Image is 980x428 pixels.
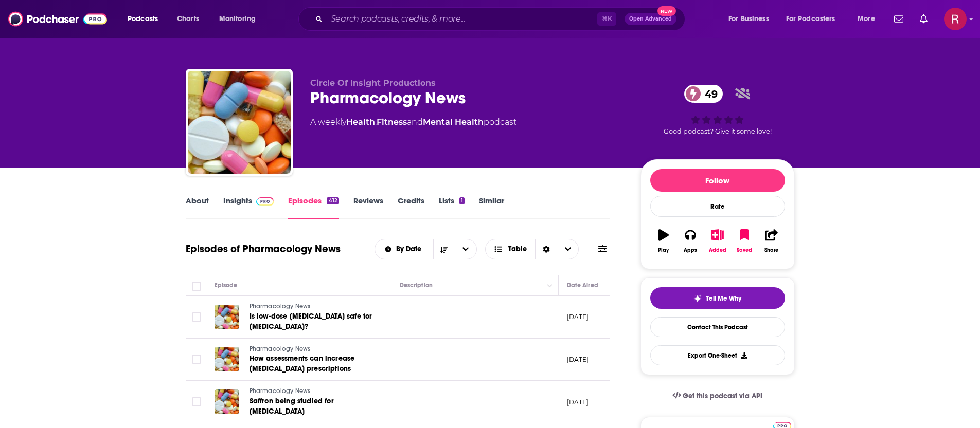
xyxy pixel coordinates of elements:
span: Logged in as rebeccaagurto [944,8,967,30]
a: Mental Health [423,117,484,127]
p: [DATE] [567,312,589,321]
button: Show profile menu [944,8,967,30]
img: Podchaser Pro [256,197,274,206]
button: Share [758,222,785,259]
button: Export One-Sheet [650,345,785,365]
a: Pharmacology News [250,345,373,354]
button: Column Actions [544,280,556,292]
button: open menu [850,11,888,27]
span: and [407,117,423,127]
span: Pharmacology News [250,303,311,310]
a: Episodes412 [288,196,338,219]
span: Good podcast? Give it some love! [664,127,772,135]
a: 49 [684,85,723,103]
button: Added [704,222,730,259]
a: Charts [170,11,205,27]
button: open menu [779,11,850,27]
span: Monitoring [219,12,256,26]
p: [DATE] [567,398,589,406]
span: Toggle select row [192,355,201,364]
span: Circle Of Insight Productions [310,78,436,88]
span: , [375,117,377,127]
a: About [186,196,209,219]
img: tell me why sparkle [693,294,702,303]
div: Search podcasts, credits, & more... [308,7,695,31]
div: 49Good podcast? Give it some love! [640,78,795,142]
div: Episode [215,279,238,291]
span: New [657,6,676,16]
span: Open Advanced [629,16,672,22]
div: Apps [684,247,697,253]
a: Reviews [353,196,383,219]
img: Pharmacology News [188,71,291,174]
span: Toggle select row [192,312,201,322]
a: Similar [479,196,504,219]
div: Share [764,247,778,253]
div: Added [709,247,726,253]
a: Contact This Podcast [650,317,785,337]
div: 412 [327,197,338,204]
a: Pharmacology News [250,302,373,311]
img: User Profile [944,8,967,30]
button: Saved [731,222,758,259]
a: Credits [398,196,424,219]
p: [DATE] [567,355,589,364]
span: How assessments can increase [MEDICAL_DATA] prescriptions [250,354,355,373]
span: Toggle select row [192,397,201,406]
button: open menu [721,11,782,27]
span: Pharmacology News [250,387,311,395]
button: open menu [120,11,171,27]
a: Get this podcast via API [664,383,771,408]
button: Open AdvancedNew [625,13,676,25]
span: For Podcasters [786,12,835,26]
span: 49 [694,85,723,103]
h1: Episodes of Pharmacology News [186,243,341,255]
a: InsightsPodchaser Pro [223,196,274,219]
div: Rate [650,196,785,217]
button: Choose View [485,239,579,259]
button: tell me why sparkleTell Me Why [650,287,785,309]
a: Pharmacology News [250,387,373,396]
button: Apps [677,222,704,259]
a: Health [346,117,375,127]
span: Tell Me Why [706,294,741,303]
a: Show notifications dropdown [916,10,932,28]
div: Sort Direction [535,239,557,259]
span: Table [508,246,527,253]
button: Follow [650,169,785,192]
span: Pharmacology News [250,345,311,352]
div: Description [400,279,433,291]
button: Play [650,222,677,259]
a: Lists1 [439,196,465,219]
span: ⌘ K [597,12,616,26]
div: Play [658,247,669,253]
span: For Business [728,12,769,26]
button: Sort Direction [433,239,455,259]
button: open menu [455,239,476,259]
div: Date Aired [567,279,598,291]
a: Saffron being studied for [MEDICAL_DATA] [250,396,373,417]
button: open menu [375,246,433,253]
span: Podcasts [128,12,158,26]
img: Podchaser - Follow, Share and Rate Podcasts [8,9,107,29]
div: A weekly podcast [310,116,516,128]
div: 1 [459,197,465,204]
span: Saffron being studied for [MEDICAL_DATA] [250,397,334,416]
a: How assessments can increase [MEDICAL_DATA] prescriptions [250,353,373,374]
a: Is low-dose [MEDICAL_DATA] safe for [MEDICAL_DATA]? [250,311,373,332]
span: More [858,12,875,26]
input: Search podcasts, credits, & more... [327,11,597,27]
button: open menu [212,11,269,27]
div: Saved [737,247,752,253]
a: Show notifications dropdown [890,10,907,28]
span: Charts [177,12,199,26]
span: Get this podcast via API [683,392,762,400]
span: Is low-dose [MEDICAL_DATA] safe for [MEDICAL_DATA]? [250,312,372,331]
a: Fitness [377,117,407,127]
h2: Choose List sort [375,239,477,259]
span: By Date [396,246,425,253]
